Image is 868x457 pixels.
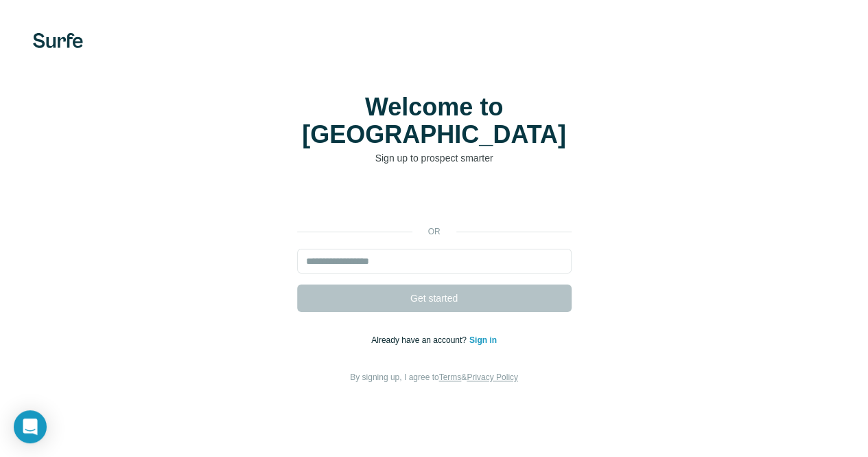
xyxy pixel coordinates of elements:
[467,372,518,382] a: Privacy Policy
[290,186,578,216] iframe: Sign in with Google Button
[297,151,572,165] p: Sign up to prospect smarter
[297,93,572,148] h1: Welcome to [GEOGRAPHIC_DATA]
[350,372,518,382] span: By signing up, I agree to &
[14,410,47,443] div: Open Intercom Messenger
[469,335,497,345] a: Sign in
[412,225,456,238] p: or
[33,33,83,48] img: Surfe's logo
[371,335,469,345] span: Already have an account?
[439,372,462,382] a: Terms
